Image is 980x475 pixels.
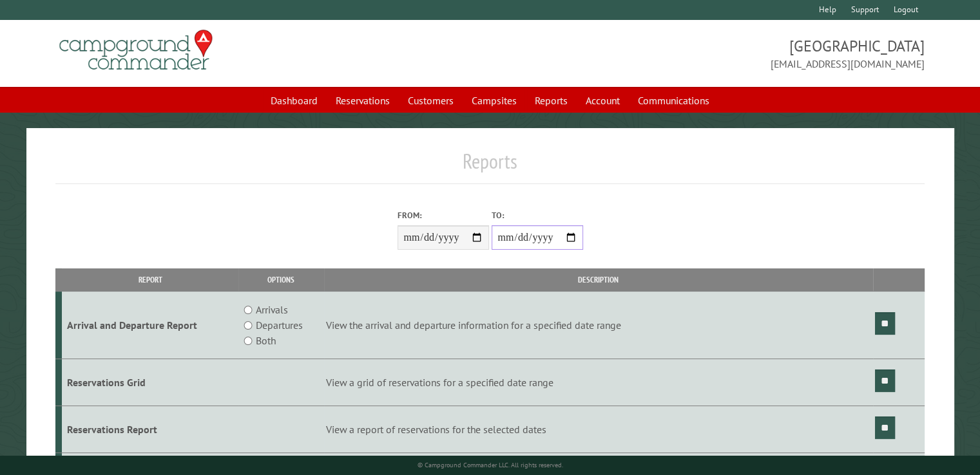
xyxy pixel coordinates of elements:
a: Campsites [464,88,524,113]
a: Account [578,88,628,113]
label: From: [398,209,489,221]
h1: Reports [55,149,925,184]
label: Both [256,333,276,348]
th: Report [62,268,238,291]
small: © Campground Commander LLC. All rights reserved. [418,461,563,469]
td: Reservations Grid [62,359,238,406]
a: Reports [527,88,575,113]
td: Reservations Report [62,405,238,452]
a: Customers [400,88,461,113]
th: Description [324,268,873,291]
td: View the arrival and departure information for a specified date range [324,292,873,359]
th: Options [238,268,324,291]
td: View a report of reservations for the selected dates [324,405,873,452]
a: Dashboard [263,88,325,113]
label: To: [492,209,583,221]
label: Arrivals [256,302,288,317]
span: [GEOGRAPHIC_DATA] [EMAIL_ADDRESS][DOMAIN_NAME] [490,35,925,71]
a: Communications [630,88,717,113]
a: Reservations [328,88,398,113]
label: Departures [256,317,303,333]
img: Campground Commander [55,25,216,75]
td: View a grid of reservations for a specified date range [324,359,873,406]
td: Arrival and Departure Report [62,292,238,359]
